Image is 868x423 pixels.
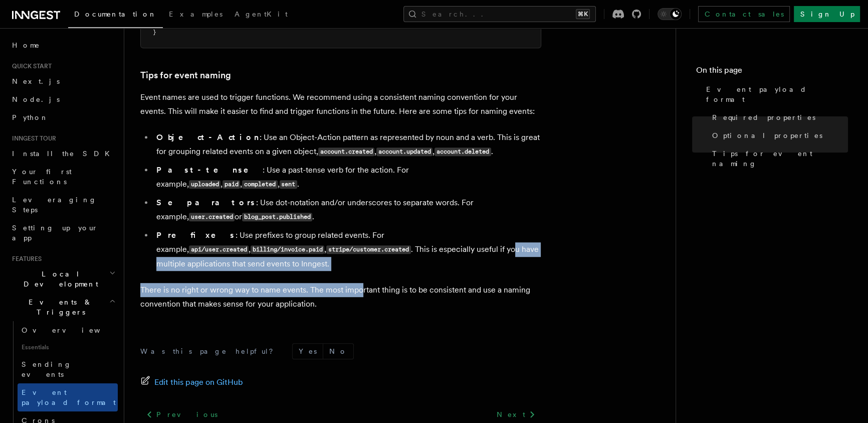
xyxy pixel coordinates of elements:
code: account.created [318,148,374,156]
span: Essentials [18,339,118,355]
p: Event names are used to trigger functions. We recommend using a consistent naming convention for ... [140,90,541,118]
code: paid [223,180,240,189]
span: Leveraging Steps [12,196,97,214]
a: Optional properties [708,126,848,145]
code: sent [280,180,297,189]
p: Was this page helpful? [140,346,280,356]
li: : Use dot-notation and/or underscores to separate words. For example, or . [153,196,541,224]
a: Your first Functions [8,163,118,191]
strong: Separators [156,198,256,207]
code: stripe/customer.created [326,245,410,254]
span: Examples [169,10,223,18]
a: Setting up your app [8,219,118,247]
a: Next.js [8,72,118,90]
span: Your first Functions [12,168,72,186]
a: Python [8,108,118,126]
strong: Object-Action [156,132,260,142]
button: Yes [293,344,323,359]
a: Tips for event naming [140,68,231,82]
span: Optional properties [712,130,822,140]
a: Tips for event naming [708,145,848,173]
button: Toggle dark mode [658,8,682,20]
a: Required properties [708,108,848,126]
button: Events & Triggers [8,293,118,321]
span: Setting up your app [12,224,98,242]
span: Events & Triggers [8,297,109,317]
span: Next.js [12,77,60,85]
span: Event payload format [706,84,848,104]
a: Install the SDK [8,145,118,163]
kbd: ⌘K [576,9,590,19]
code: blog_post.published [242,213,312,221]
span: Required properties [712,112,815,122]
p: There is no right or wrong way to name events. The most important thing is to be consistent and u... [140,283,541,311]
span: } [153,29,156,36]
button: Local Development [8,265,118,293]
code: user.created [189,213,235,221]
span: Sending events [22,360,72,378]
span: Tips for event naming [712,149,848,169]
h4: On this page [696,64,848,80]
code: completed [242,180,277,189]
span: Local Development [8,269,109,289]
a: Leveraging Steps [8,191,118,219]
code: account.updated [376,148,432,156]
a: AgentKit [229,3,294,27]
span: Edit this page on GitHub [154,375,243,389]
span: Overview [22,326,125,334]
a: Home [8,36,118,54]
a: Edit this page on GitHub [140,375,243,389]
span: Features [8,255,42,263]
a: Documentation [68,3,163,28]
code: billing/invoice.paid [251,245,324,254]
strong: Past-tense [156,165,263,175]
span: Python [12,113,49,121]
span: Event payload format [22,388,116,406]
button: Search...⌘K [403,6,596,22]
span: Quick start [8,62,52,70]
a: Sending events [18,355,118,383]
a: Node.js [8,90,118,108]
a: Examples [163,3,229,27]
a: Sign Up [794,6,860,22]
a: Event payload format [18,383,118,411]
span: Install the SDK [12,150,116,158]
li: : Use prefixes to group related events. For example, , , . This is especially useful if you have ... [153,228,541,271]
a: Contact sales [698,6,790,22]
span: Node.js [12,95,60,103]
li: : Use an Object-Action pattern as represented by noun and a verb. This is great for grouping rela... [153,130,541,159]
code: api/user.created [189,245,249,254]
span: Inngest tour [8,134,56,143]
strong: Prefixes [156,230,236,240]
code: uploaded [189,180,221,189]
span: AgentKit [235,10,288,18]
span: Documentation [74,10,157,18]
a: Event payload format [702,80,848,108]
button: No [323,344,353,359]
span: Home [12,40,40,50]
li: : Use a past-tense verb for the action. For example, , , , . [153,163,541,192]
a: Overview [18,321,118,339]
code: account.deleted [435,148,491,156]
